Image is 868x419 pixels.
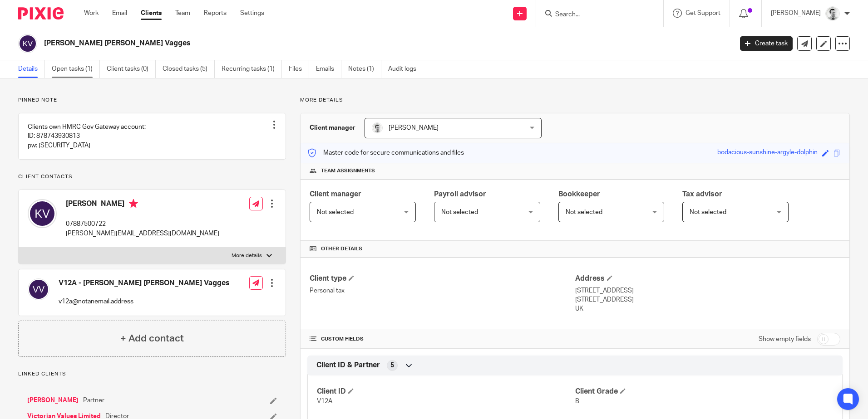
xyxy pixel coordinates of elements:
span: Get Support [686,10,720,16]
h4: Client Grade [575,387,833,396]
span: Bookkeeper [558,190,600,198]
p: [STREET_ADDRESS] [575,286,840,295]
span: Client manager [310,190,361,198]
p: v12a@notanemail.address [59,297,230,306]
a: Audit logs [388,60,423,78]
span: Payroll advisor [434,190,486,198]
p: More details [300,97,850,104]
p: Linked clients [18,370,286,378]
span: B [575,398,579,404]
a: Client tasks (0) [107,60,156,78]
p: [PERSON_NAME][EMAIL_ADDRESS][DOMAIN_NAME] [66,229,219,238]
span: [PERSON_NAME] [389,125,439,131]
h4: V12A - [PERSON_NAME] [PERSON_NAME] Vagges [59,278,230,288]
a: Email [112,9,127,18]
a: Work [84,9,99,18]
h3: Client manager [310,123,355,132]
a: Create task [740,36,793,51]
a: Recurring tasks (1) [222,60,282,78]
span: Client ID & Partner [316,361,380,370]
i: Primary [129,199,138,208]
h4: CUSTOM FIELDS [310,336,575,343]
p: [PERSON_NAME] [771,9,821,18]
p: Pinned note [18,97,286,104]
p: Personal tax [310,286,575,295]
input: Search [554,11,636,19]
span: Other details [321,245,362,253]
label: Show empty fields [759,335,811,344]
a: Notes (1) [348,60,381,78]
span: Partner [83,396,104,405]
p: More details [232,252,262,259]
p: Master code for secure communications and files [307,148,464,157]
img: Andy_2025.jpg [372,122,383,133]
a: Emails [316,60,341,78]
img: svg%3E [18,34,37,53]
h4: Client ID [317,387,575,396]
p: UK [575,304,840,313]
img: Pixie [18,7,64,19]
a: Team [175,9,190,18]
a: Settings [240,9,264,18]
a: Files [289,60,309,78]
img: svg%3E [28,278,49,300]
h4: + Add contact [120,331,184,346]
h2: [PERSON_NAME] [PERSON_NAME] Vagges [44,39,590,48]
a: Clients [141,9,162,18]
span: Not selected [441,209,478,215]
span: Not selected [566,209,602,215]
a: [PERSON_NAME] [27,396,79,405]
img: svg%3E [28,199,57,228]
h4: Client type [310,274,575,283]
span: Not selected [317,209,354,215]
span: Not selected [690,209,726,215]
a: Reports [204,9,227,18]
span: V12A [317,398,332,404]
a: Details [18,60,45,78]
div: bodacious-sunshine-argyle-dolphin [717,148,818,158]
p: [STREET_ADDRESS] [575,295,840,304]
a: Open tasks (1) [52,60,100,78]
h4: [PERSON_NAME] [66,199,219,210]
p: 07887500722 [66,219,219,229]
h4: Address [575,274,840,283]
span: Team assignments [321,167,375,175]
a: Closed tasks (5) [163,60,215,78]
img: Andy_2025.jpg [825,6,840,21]
span: Tax advisor [682,190,722,198]
p: Client contacts [18,173,286,180]
span: 5 [390,361,394,370]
